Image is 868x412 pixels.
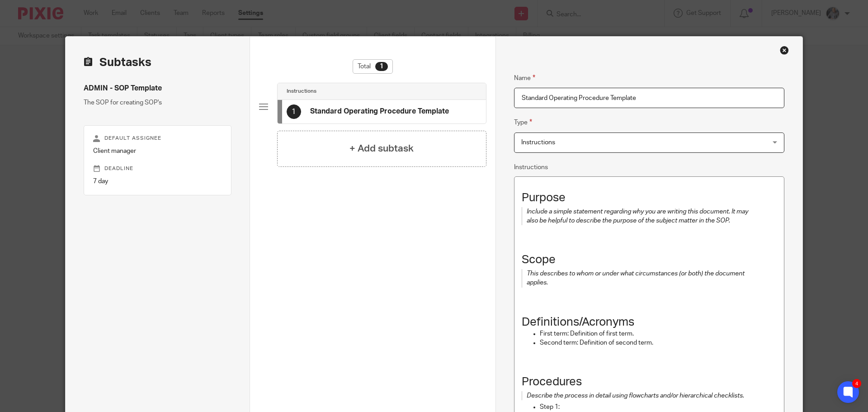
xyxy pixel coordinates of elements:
h1: Purpose [522,191,777,205]
p: Second term: Definition of second term. [540,338,777,347]
h4: Instructions [287,88,316,95]
p: 7 day [93,177,222,186]
h4: Standard Operating Procedure Template [310,107,449,116]
p: Client manager [93,147,222,156]
p: The SOP for creating SOP's [84,98,231,107]
div: Total [353,59,393,74]
em: Include a simple statement regarding why you are writing this document. It may also be helpful to... [527,208,750,224]
h2: Subtasks [84,55,151,70]
div: 1 [287,104,301,119]
div: Close this dialog window [780,46,789,55]
em: Describe the process in detail using flowcharts and/or hierarchical checklists. [527,393,744,399]
label: Instructions [514,163,548,172]
p: Default assignee [93,135,222,142]
p: Step 1: [540,403,777,412]
p: Deadline [93,165,222,172]
span: Instructions [521,139,555,146]
h1: Procedures [522,375,777,389]
p: First term: Definition of first term. [540,329,777,338]
h1: Scope [522,253,777,267]
h1: Definitions/Acronyms [522,315,777,329]
h4: + Add subtask [349,142,414,156]
div: 1 [375,62,388,71]
em: This describes to whom or under what circumstances (or both) the document applies. [527,270,746,286]
div: 4 [852,379,861,388]
h4: ADMIN - SOP Template [84,84,231,93]
label: Type [514,117,532,128]
label: Name [514,73,535,83]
